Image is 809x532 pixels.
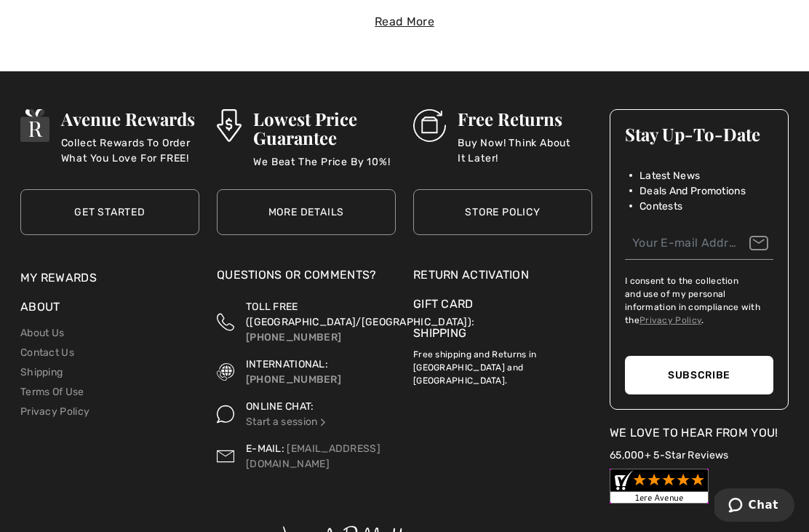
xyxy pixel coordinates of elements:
[246,358,328,370] span: INTERNATIONAL:
[639,199,682,214] span: Contests
[20,386,84,398] a: Terms Of Use
[61,109,199,128] h3: Avenue Rewards
[217,299,234,345] img: Toll Free (Canada/US)
[246,301,474,328] span: TOLL FREE ([GEOGRAPHIC_DATA]/[GEOGRAPHIC_DATA]):
[20,405,89,418] a: Privacy Policy
[217,109,242,142] img: Lowest Price Guarantee
[217,441,234,472] img: Contact us
[246,442,380,470] a: [EMAIL_ADDRESS][DOMAIN_NAME]
[714,488,794,525] iframe: Opens a widget where you can chat to one of our agents
[413,326,466,340] a: Shipping
[20,271,97,285] a: My Rewards
[20,327,64,339] a: About Us
[639,315,701,325] a: Privacy Policy
[217,266,396,291] div: Questions or Comments?
[625,274,773,327] label: I consent to the collection and use of my personal information in compliance with the .
[413,342,592,387] p: Free shipping and Returns in [GEOGRAPHIC_DATA] and [GEOGRAPHIC_DATA].
[318,417,328,427] img: Online Chat
[217,189,396,235] a: More Details
[413,109,446,142] img: Free Returns
[625,124,773,143] h3: Stay Up-To-Date
[61,135,199,164] p: Collect Rewards To Order What You Love For FREE!
[413,266,592,284] a: Return Activation
[20,109,49,142] img: Avenue Rewards
[625,356,773,394] button: Subscribe
[20,366,63,378] a: Shipping
[217,357,234,387] img: International
[610,424,789,442] div: We Love To Hear From You!
[246,416,328,428] a: Start a session
[217,399,234,429] img: Online Chat
[253,154,396,183] p: We Beat The Price By 10%!
[413,189,592,235] a: Store Policy
[246,331,341,344] a: [PHONE_NUMBER]
[246,373,341,386] a: [PHONE_NUMBER]
[20,189,199,235] a: Get Started
[458,109,592,128] h3: Free Returns
[610,449,729,461] a: 65,000+ 5-Star Reviews
[610,469,709,504] img: Customer Reviews
[20,346,74,359] a: Contact Us
[639,183,746,199] span: Deals And Promotions
[246,400,314,413] span: ONLINE CHAT:
[458,135,592,164] p: Buy Now! Think About It Later!
[639,168,700,183] span: Latest News
[625,227,773,260] input: Your E-mail Address
[246,442,284,455] span: E-MAIL:
[413,295,592,313] a: Gift Card
[253,109,396,147] h3: Lowest Price Guarantee
[20,298,199,323] div: About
